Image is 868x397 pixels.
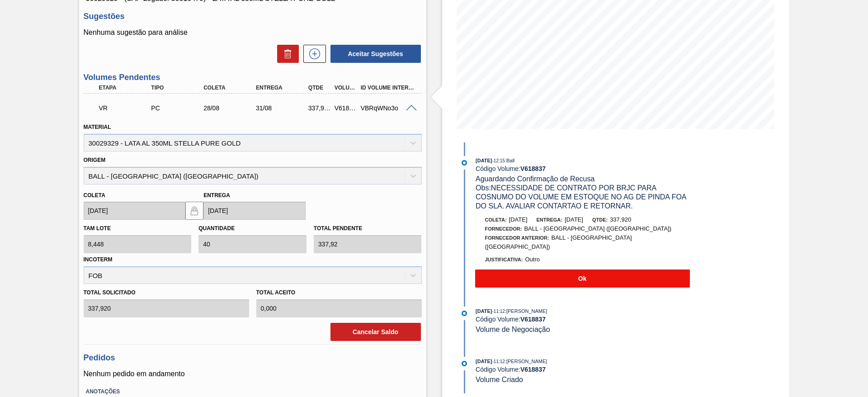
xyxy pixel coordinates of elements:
span: Qtde: [592,217,608,222]
div: Volume Recusado [97,98,156,118]
span: Aguardando Confirmação de Recusa [476,175,594,183]
div: VBRqWNo3o [359,104,417,112]
button: Cancelar Saldo [330,323,421,341]
img: locked [189,205,200,216]
button: Ok [475,269,690,288]
span: : [PERSON_NAME] [505,308,547,314]
label: Total pendente [314,225,362,232]
span: 337,920 [610,216,631,223]
span: - 11:12 [492,359,505,364]
div: Volume Portal [332,85,359,91]
span: Fornecedor: [485,226,522,232]
img: atual [462,160,467,165]
label: Tam lote [84,225,111,232]
div: Nova sugestão [299,45,326,63]
button: locked [185,202,203,220]
div: Qtde [306,85,333,91]
div: Excluir Sugestões [273,45,299,63]
span: [DATE] [565,216,583,223]
span: - 11:12 [492,309,505,314]
div: Tipo [149,85,208,91]
span: - 12:15 [492,158,505,163]
span: [DATE] [476,308,492,314]
div: 337,920 [306,104,333,112]
span: Entrega: [537,217,562,222]
span: [DATE] [509,216,528,223]
span: [DATE] [476,158,492,163]
img: atual [462,311,467,316]
strong: V 618837 [520,366,546,373]
h3: Volumes Pendentes [84,73,422,82]
div: Pedido de Compra [149,104,208,112]
label: Quantidade [198,225,235,232]
div: Aceitar Sugestões [326,44,422,64]
p: Nenhum pedido em andamento [84,370,422,378]
label: Incoterm [84,256,113,263]
span: : [PERSON_NAME] [505,359,547,364]
p: VR [99,104,153,112]
span: BALL - [GEOGRAPHIC_DATA] ([GEOGRAPHIC_DATA]) [485,234,632,250]
div: Coleta [201,85,260,91]
button: Aceitar Sugestões [330,45,421,63]
input: dd/mm/yyyy [84,202,186,220]
span: BALL - [GEOGRAPHIC_DATA] ([GEOGRAPHIC_DATA]) [524,225,671,232]
div: V618837 [332,104,359,112]
h3: Sugestões [84,12,422,21]
h3: Pedidos [84,353,422,363]
div: 31/08/2025 [254,104,312,112]
div: Código Volume: [476,316,690,323]
div: Código Volume: [476,366,690,373]
label: Total Solicitado [84,286,249,299]
strong: V 618837 [520,316,546,323]
div: Etapa [97,85,156,91]
span: Fornecedor Anterior: [485,235,549,241]
label: Entrega [203,192,230,198]
p: Nenhuma sugestão para análise [84,28,422,37]
input: dd/mm/yyyy [203,202,306,220]
div: 28/08/2025 [201,104,260,112]
div: Entrega [254,85,312,91]
span: Volume de Negociação [476,326,550,333]
span: Outro [525,256,540,263]
span: [DATE] [476,359,492,364]
div: Id Volume Interno [359,85,417,91]
label: Coleta [84,192,105,198]
label: Material [84,124,111,130]
span: Obs: NECESSIDADE DE CONTRATO POR BRJC PARA COSNUMO DO VOLUME EM ESTOQUE NO AG DE PINDA FOA DO SLA... [476,184,688,210]
span: Justificativa: [485,257,523,262]
img: atual [462,361,467,366]
span: : Ball [505,158,514,163]
div: Código Volume: [476,165,690,172]
span: Volume Criado [476,376,523,383]
label: Total Aceito [256,286,422,299]
label: Origem [84,157,106,163]
span: Coleta: [485,217,507,222]
strong: V 618837 [520,165,546,172]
